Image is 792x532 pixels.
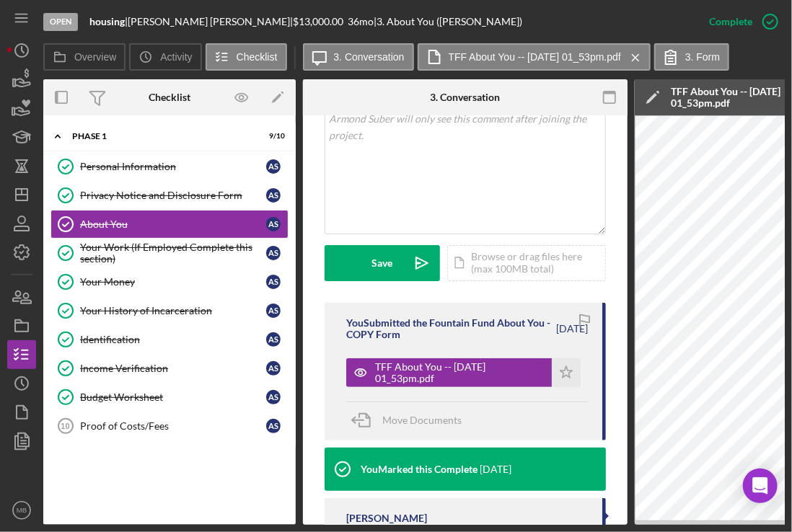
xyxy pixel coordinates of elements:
div: A S [266,217,281,231]
button: MB [7,496,36,525]
a: Personal InformationAS [50,152,289,181]
a: Income VerificationAS [50,354,289,383]
time: 2025-08-25 17:53 [480,464,511,475]
div: A S [266,188,281,203]
label: Activity [160,51,192,63]
label: Overview [74,51,116,63]
a: 10Proof of Costs/FeesAS [50,412,289,440]
div: A S [266,332,281,347]
button: Activity [129,43,201,71]
div: 3. Conversation [431,92,501,103]
button: Overview [43,43,126,71]
div: You Marked this Complete [361,464,478,475]
label: 3. Form [685,51,720,63]
div: 36 mo [348,16,374,27]
span: Move Documents [382,414,462,426]
div: A S [266,361,281,376]
div: You Submitted the Fountain Fund About You - COPY Form [346,317,554,340]
div: Phase 1 [72,132,249,141]
div: A S [266,390,281,404]
div: | 3. About You ([PERSON_NAME]) [374,16,522,27]
div: Your Work (If Employed Complete this section) [80,241,266,265]
div: Open [43,13,78,31]
div: A S [266,159,281,174]
div: Checklist [149,92,190,103]
a: About YouAS [50,210,289,239]
a: Privacy Notice and Disclosure FormAS [50,181,289,210]
div: About You [80,218,266,230]
a: Budget WorksheetAS [50,383,289,412]
div: Personal Information [80,161,266,172]
label: Checklist [237,51,278,63]
div: Identification [80,334,266,345]
div: Open Intercom Messenger [743,469,778,503]
time: 2025-08-25 17:53 [556,323,588,334]
div: [PERSON_NAME] [346,513,427,524]
label: 3. Conversation [334,51,405,63]
button: 3. Form [654,43,729,71]
div: [PERSON_NAME] [PERSON_NAME] | [128,16,293,27]
label: TFF About You -- [DATE] 01_53pm.pdf [449,51,621,63]
div: A S [266,303,281,318]
div: 9 / 10 [259,132,285,141]
a: Your MoneyAS [50,267,289,296]
tspan: 10 [61,422,69,430]
b: housing [89,15,125,27]
text: MB [17,507,27,515]
div: A S [266,275,281,289]
div: Your Money [80,276,266,288]
div: Complete [709,7,752,36]
button: Complete [695,7,785,36]
div: A S [266,246,281,260]
div: TFF About You -- [DATE] 01_53pm.pdf [375,361,545,384]
div: Your History of Incarceration [80,305,266,316]
a: IdentificationAS [50,325,289,354]
button: Save [325,245,440,281]
div: Income Verification [80,363,266,374]
button: TFF About You -- [DATE] 01_53pm.pdf [346,358,581,387]
div: A S [266,419,281,433]
button: 3. Conversation [303,43,414,71]
div: | [89,16,128,27]
div: Budget Worksheet [80,391,266,403]
a: Your Work (If Employed Complete this section)AS [50,239,289,267]
button: Move Documents [346,402,476,438]
div: Privacy Notice and Disclosure Form [80,190,266,201]
div: Save [372,245,393,281]
div: $13,000.00 [293,16,348,27]
a: Your History of IncarcerationAS [50,296,289,325]
button: Checklist [206,43,287,71]
div: Proof of Costs/Fees [80,420,266,432]
button: TFF About You -- [DATE] 01_53pm.pdf [418,43,651,71]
